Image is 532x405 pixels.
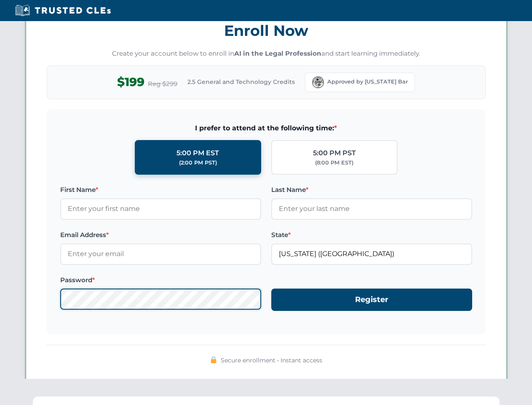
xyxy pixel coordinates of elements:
[148,79,177,89] span: Reg $299
[271,230,472,240] label: State
[179,159,217,167] div: (2:00 PM PST)
[271,243,472,265] input: Florida (FL)
[271,185,472,195] label: Last Name
[60,243,261,265] input: Enter your email
[13,4,113,17] img: Trusted CLEs
[187,77,295,86] span: 2.5 General and Technology Credits
[60,185,261,195] label: First Name
[60,230,261,240] label: Email Address
[271,289,472,311] button: Register
[60,198,261,219] input: Enter your first name
[60,275,261,285] label: Password
[210,356,217,363] img: 🔒
[176,148,219,159] div: 5:00 PM EST
[313,148,356,159] div: 5:00 PM PST
[315,159,353,167] div: (8:00 PM EST)
[234,49,321,57] strong: AI in the Legal Profession
[271,198,472,219] input: Enter your last name
[47,49,486,59] p: Create your account below to enroll in and start learning immediately.
[312,76,324,88] img: Florida Bar
[221,356,322,365] span: Secure enrollment • Instant access
[327,78,408,86] span: Approved by [US_STATE] Bar
[117,73,144,92] span: $199
[47,17,486,44] h3: Enroll Now
[60,123,472,134] span: I prefer to attend at the following time:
